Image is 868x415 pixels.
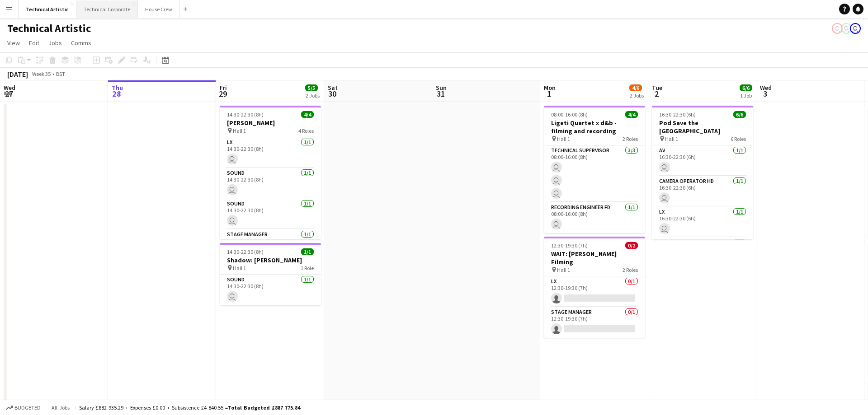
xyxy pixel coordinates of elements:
[7,39,20,47] span: View
[832,23,843,34] app-user-avatar: Sally PERM Pochciol
[740,84,752,91] span: 6/6
[659,111,696,118] span: 16:30-22:30 (6h)
[551,242,588,249] span: 12:30-19:30 (7h)
[652,106,753,239] app-job-card: 16:30-22:30 (6h)6/6Pod Save the [GEOGRAPHIC_DATA] Hall 16 RolesAV1/116:30-22:30 (6h) Camera Opera...
[652,84,662,92] span: Tue
[306,92,320,99] div: 2 Jobs
[623,135,638,142] span: 2 Roles
[45,37,66,49] a: Jobs
[760,84,772,92] span: Wed
[542,89,556,99] span: 1
[298,127,314,134] span: 4 Roles
[652,176,753,207] app-card-role: Camera Operator HD1/116:30-22:30 (6h)
[301,111,314,118] span: 4/4
[625,111,638,118] span: 4/4
[544,84,556,92] span: Mon
[625,242,638,249] span: 0/2
[652,238,753,268] app-card-role: Recording Engineer HD1/1
[629,84,642,91] span: 4/6
[227,111,264,118] span: 14:30-22:30 (8h)
[14,405,41,411] span: Budgeted
[7,22,91,35] h1: Technical Artistic
[7,70,28,79] div: [DATE]
[623,266,638,273] span: 2 Roles
[544,307,645,338] app-card-role: Stage Manager0/112:30-19:30 (7h)
[759,89,772,99] span: 3
[228,404,300,411] span: Total Budgeted £887 775.84
[5,403,42,413] button: Budgeted
[557,135,570,142] span: Hall 1
[67,37,95,49] a: Comms
[220,243,321,305] app-job-card: 14:30-22:30 (8h)1/1Shadow: [PERSON_NAME] Hall 11 RoleSound1/114:30-22:30 (8h)
[652,145,753,176] app-card-role: AV1/116:30-22:30 (6h)
[233,265,246,271] span: Hall 1
[220,275,321,305] app-card-role: Sound1/114:30-22:30 (8h)
[544,202,645,233] app-card-role: Recording Engineer FD1/108:00-16:00 (8h)
[220,137,321,168] app-card-role: LX1/114:30-22:30 (8h)
[56,70,65,77] div: BST
[740,92,752,99] div: 1 Job
[227,248,264,255] span: 14:30-22:30 (8h)
[220,168,321,199] app-card-role: Sound1/114:30-22:30 (8h)
[19,0,76,18] button: Technical Artistic
[731,135,746,142] span: 6 Roles
[218,89,227,99] span: 29
[326,89,338,99] span: 30
[850,23,861,34] app-user-avatar: Liveforce Admin
[138,0,180,18] button: House Crew
[544,250,645,266] h3: WAIT: [PERSON_NAME] Filming
[557,266,570,273] span: Hall 1
[220,199,321,229] app-card-role: Sound1/114:30-22:30 (8h)
[50,404,71,411] span: All jobs
[220,106,321,239] app-job-card: 14:30-22:30 (8h)4/4[PERSON_NAME] Hall 14 RolesLX1/114:30-22:30 (8h) Sound1/114:30-22:30 (8h) Soun...
[301,265,314,271] span: 1 Role
[652,207,753,238] app-card-role: LX1/116:30-22:30 (6h)
[434,89,447,99] span: 31
[652,119,753,135] h3: Pod Save the [GEOGRAPHIC_DATA]
[30,70,52,77] span: Week 35
[544,276,645,307] app-card-role: LX0/112:30-19:30 (7h)
[436,84,447,92] span: Sun
[220,256,321,264] h3: Shadow: [PERSON_NAME]
[29,39,39,47] span: Edit
[544,237,645,338] app-job-card: 12:30-19:30 (7h)0/2WAIT: [PERSON_NAME] Filming Hall 12 RolesLX0/112:30-19:30 (7h) Stage Manager0/...
[305,84,318,91] span: 5/5
[233,127,246,134] span: Hall 1
[733,111,746,118] span: 6/6
[651,89,662,99] span: 2
[665,135,678,142] span: Hall 1
[110,89,123,99] span: 28
[112,84,123,92] span: Thu
[841,23,852,34] app-user-avatar: Liveforce Admin
[301,248,314,255] span: 1/1
[220,84,227,92] span: Fri
[544,106,645,233] app-job-card: 08:00-16:00 (8h)4/4Ligeti Quartet x d&b - filming and recording Hall 12 RolesTechnical Supervisor...
[328,84,338,92] span: Sat
[48,39,62,47] span: Jobs
[79,404,300,411] div: Salary £882 935.29 + Expenses £0.00 + Subsistence £4 840.55 =
[630,92,644,99] div: 2 Jobs
[4,84,15,92] span: Wed
[4,37,24,49] a: View
[544,119,645,135] h3: Ligeti Quartet x d&b - filming and recording
[2,89,15,99] span: 27
[551,111,588,118] span: 08:00-16:00 (8h)
[76,0,138,18] button: Technical Corporate
[544,145,645,202] app-card-role: Technical Supervisor3/308:00-16:00 (8h)
[71,39,91,47] span: Comms
[25,37,43,49] a: Edit
[220,229,321,260] app-card-role: Stage Manager1/114:30-22:30 (8h)
[220,119,321,127] h3: [PERSON_NAME]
